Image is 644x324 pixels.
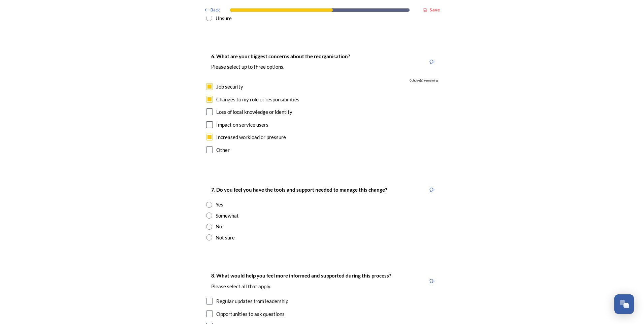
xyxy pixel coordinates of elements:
[216,14,232,22] div: Unsure
[614,294,634,314] button: Open Chat
[216,133,286,141] div: Increased workload or pressure
[216,223,222,230] div: No
[216,234,235,241] div: Not sure
[211,7,220,13] span: Back
[216,121,268,129] div: Impact on service users
[216,212,239,220] div: Somewhat
[211,283,391,290] p: Please select all that apply.
[211,53,350,59] strong: 6. What are your biggest concerns about the reorganisation?
[211,63,350,70] p: Please select up to three options.
[216,108,292,116] div: Loss of local knowledge or identity
[410,78,438,83] span: 0 choice(s) remaining
[216,83,243,91] div: Job security
[216,297,288,305] div: Regular updates from leadership
[211,187,387,193] strong: 7. Do you feel you have the tools and support needed to manage this change?
[216,146,230,154] div: Other
[216,201,223,208] div: Yes
[211,272,391,279] strong: 8. What would help you feel more informed and supported during this process?
[216,310,285,318] div: Opportunities to ask questions
[429,7,440,13] strong: Save
[216,96,299,103] div: Changes to my role or responsibilities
